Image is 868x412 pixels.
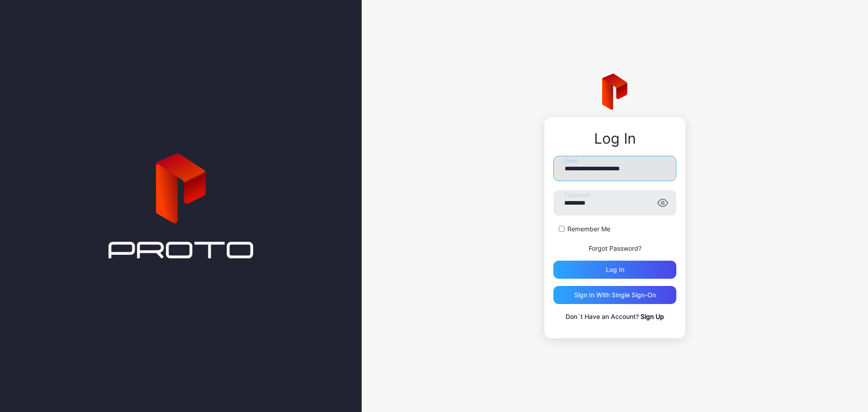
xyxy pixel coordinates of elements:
div: Log in [606,266,624,273]
a: Forgot Password? [589,244,642,252]
p: Don`t Have an Account? [553,311,676,322]
div: Log In [553,131,676,147]
input: Email [553,156,676,181]
input: Password [553,190,676,215]
label: Remember Me [567,225,610,234]
button: Sign in With Single Sign-On [553,286,676,304]
a: Sign Up [641,313,664,320]
button: Log in [553,261,676,279]
button: Password [657,197,668,208]
div: Sign in With Single Sign-On [574,291,656,299]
